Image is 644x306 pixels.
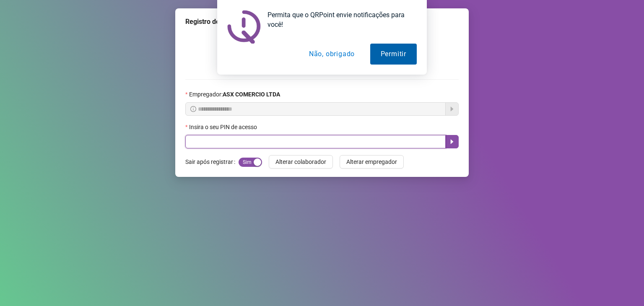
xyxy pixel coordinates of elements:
label: Insira o seu PIN de acesso [185,122,262,132]
span: Alterar colaborador [275,157,326,166]
span: info-circle [190,106,196,112]
div: Permita que o QRPoint envie notificações para você! [261,10,417,29]
span: Empregador : [189,90,280,99]
button: Alterar empregador [340,155,404,169]
button: Alterar colaborador [269,155,333,169]
span: Alterar empregador [346,157,397,166]
label: Sair após registrar [185,155,239,169]
span: caret-right [449,138,455,145]
strong: ASX COMERCIO LTDA [223,91,280,98]
button: Permitir [370,44,417,65]
button: Não, obrigado [299,44,365,65]
img: notification icon [227,10,261,44]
